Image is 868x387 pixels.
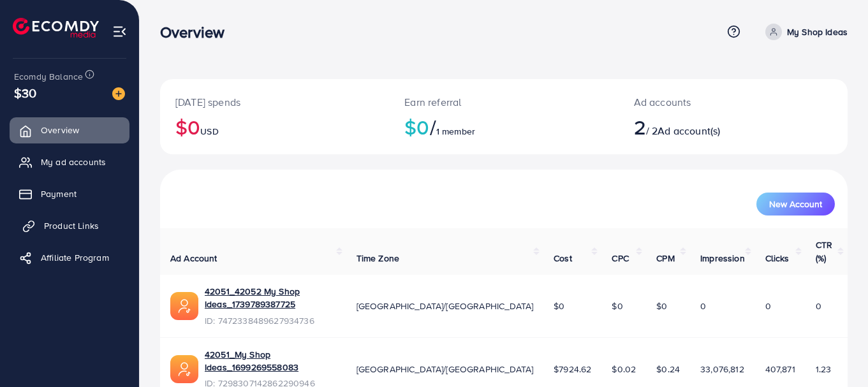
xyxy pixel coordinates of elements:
[205,348,336,374] a: 42051_My Shop Ideas_1699269558083
[10,181,129,207] a: Payment
[612,363,636,376] span: $0.02
[554,363,591,376] span: $7924.62
[170,292,198,320] img: ic-ads-acc.e4c84228.svg
[14,70,83,83] span: Ecomdy Balance
[10,213,129,238] a: Product Links
[357,300,534,312] span: [GEOGRAPHIC_DATA]/[GEOGRAPHIC_DATA]
[430,112,436,142] span: /
[700,252,745,265] span: Impression
[357,363,534,376] span: [GEOGRAPHIC_DATA]/[GEOGRAPHIC_DATA]
[765,252,790,265] span: Clicks
[205,285,336,311] a: 42051_42052 My Shop Ideas_1739789387725
[765,300,771,312] span: 0
[404,115,603,139] h2: $0
[436,125,475,138] span: 1 member
[634,94,776,110] p: Ad accounts
[554,300,564,312] span: $0
[787,24,848,40] p: My Shop Ideas
[554,252,572,265] span: Cost
[656,300,667,312] span: $0
[756,193,835,215] button: New Account
[700,363,744,376] span: 33,076,812
[175,94,374,110] p: [DATE] spends
[175,115,374,139] h2: $0
[112,24,127,39] img: menu
[612,252,628,265] span: CPC
[200,125,218,138] span: USD
[41,187,77,200] span: Payment
[760,24,848,40] a: My Shop Ideas
[160,23,235,41] h3: Overview
[41,156,106,168] span: My ad accounts
[765,363,795,376] span: 407,871
[658,124,720,138] span: Ad account(s)
[10,117,129,143] a: Overview
[13,18,99,38] img: logo
[44,219,99,232] span: Product Links
[404,94,603,110] p: Earn referral
[170,252,217,265] span: Ad Account
[816,238,832,264] span: CTR (%)
[634,115,776,139] h2: / 2
[612,300,622,312] span: $0
[41,124,79,136] span: Overview
[205,314,336,327] span: ID: 7472338489627934736
[656,363,680,376] span: $0.24
[10,149,129,175] a: My ad accounts
[656,252,674,265] span: CPM
[814,330,858,377] iframe: Chat
[634,112,646,142] span: 2
[41,251,109,264] span: Affiliate Program
[769,200,822,208] span: New Account
[112,87,125,100] img: image
[10,245,129,270] a: Affiliate Program
[700,300,706,312] span: 0
[357,252,399,265] span: Time Zone
[170,355,198,383] img: ic-ads-acc.e4c84228.svg
[816,300,821,312] span: 0
[14,84,36,102] span: $30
